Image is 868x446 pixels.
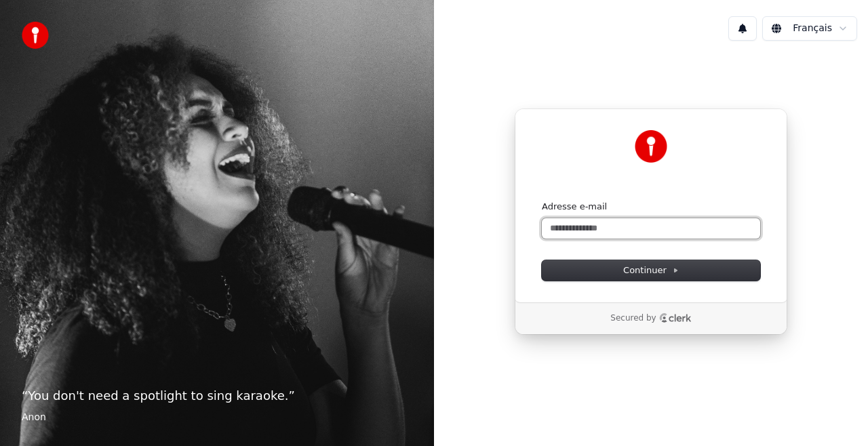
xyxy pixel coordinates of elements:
[542,201,607,213] label: Adresse e-mail
[22,411,412,424] footer: Anon
[22,22,49,49] img: youka
[610,313,656,324] p: Secured by
[623,264,679,277] span: Continuer
[22,386,412,405] p: “ You don't need a spotlight to sing karaoke. ”
[635,130,667,163] img: Youka
[542,260,760,281] button: Continuer
[659,313,692,323] a: Clerk logo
